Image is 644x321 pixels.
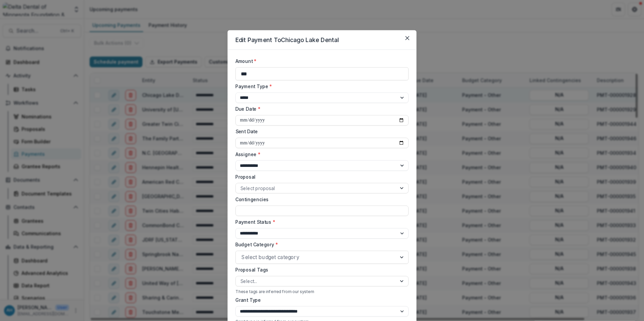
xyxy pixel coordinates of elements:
[235,83,405,90] label: Payment Type
[235,296,405,303] label: Grant Type
[235,196,405,203] label: Contingencies
[235,128,405,135] label: Sent Date
[235,151,405,157] label: Assignee
[228,30,417,50] header: Edit Payment To Chicago Lake Dental
[235,58,405,65] label: Amount
[235,106,405,112] label: Due Date
[402,33,413,43] button: Close
[235,219,405,225] label: Payment Status
[235,266,405,273] label: Proposal Tags
[235,241,405,248] label: Budget Category
[235,173,405,180] label: Proposal
[235,289,409,294] div: These tags are inferred from our system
